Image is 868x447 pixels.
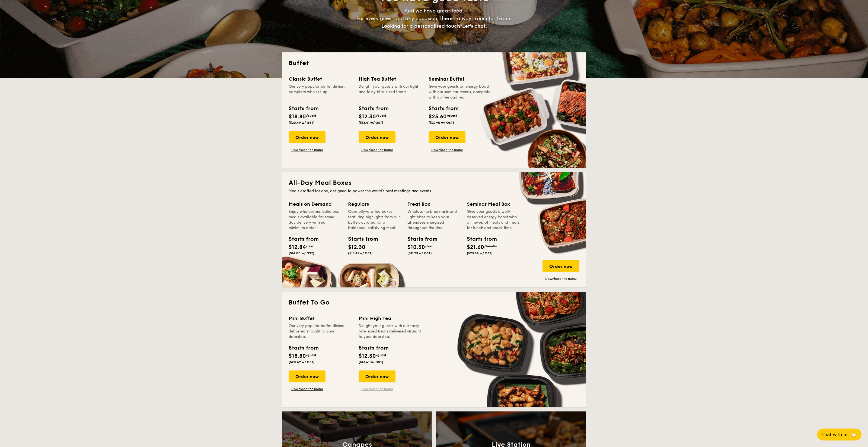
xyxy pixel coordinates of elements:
[817,429,861,440] button: Chat with us🦙
[429,131,465,143] div: Order now
[467,251,493,255] span: ($23.54 w/ GST)
[359,104,388,113] div: Starts from
[407,235,432,243] div: Starts from
[289,75,352,83] div: Classic Buffet
[289,113,306,120] span: $18.80
[289,315,352,322] div: Mini Buffet
[429,75,492,83] div: Seminar Buffet
[289,344,318,352] div: Starts from
[851,432,857,438] span: 🦙
[289,84,352,100] div: Our very popular buffet dishes, complete with set-up.
[429,104,458,113] div: Starts from
[467,244,484,251] span: $21.60
[289,251,314,255] span: ($14.00 w/ GST)
[306,244,314,248] span: /box
[359,344,388,352] div: Starts from
[289,370,325,382] div: Order now
[429,148,465,152] a: Download the menu
[289,131,325,143] div: Order now
[289,188,579,194] div: Meals crafted for one, designed to power the world's best meetings and events.
[425,244,433,248] span: /box
[429,121,454,125] span: ($27.90 w/ GST)
[542,277,579,281] a: Download the menu
[289,235,313,243] div: Starts from
[407,244,425,251] span: $10.30
[484,244,497,248] span: /bundle
[348,235,372,243] div: Starts from
[289,360,315,364] span: ($20.49 w/ GST)
[359,370,395,382] div: Order now
[821,432,848,437] span: Chat with us
[289,121,315,125] span: ($20.49 w/ GST)
[542,260,579,272] div: Order now
[289,104,318,113] div: Starts from
[376,353,386,357] span: /guest
[289,59,579,68] h2: Buffet
[289,244,306,251] span: $12.84
[467,235,491,243] div: Starts from
[381,23,462,29] span: Looking for a personalised touch?
[447,114,457,118] span: /guest
[376,114,386,118] span: /guest
[359,121,383,125] span: ($13.41 w/ GST)
[289,298,579,307] h2: Buffet To Go
[348,209,401,231] div: Carefully-crafted boxes featuring highlights from our buffet, curated for a balanced, satisfying ...
[289,387,325,391] a: Download the menu
[289,323,352,340] div: Our very popular buffet dishes, delivered straight to your doorstep.
[359,360,383,364] span: ($13.41 w/ GST)
[348,200,401,208] div: Regulars
[348,244,365,251] span: $12.30
[289,148,325,152] a: Download the menu
[407,200,460,208] div: Treat Box
[462,23,487,29] span: Let's chat.
[359,323,422,340] div: Delight your guests with our tasty bite-sized treats delivered straight to your doorstep.
[407,209,460,231] div: Wholesome breakfasts and light bites to keep your attendees energised throughout the day.
[467,209,520,231] div: Give your guests a well-deserved energy boost with a line-up of meals and treats for lunch and br...
[289,353,306,359] span: $18.80
[429,113,447,120] span: $25.60
[356,8,512,29] span: And we have great food. For every guest and any occasion, there’s always room for Grain.
[359,131,395,143] div: Order now
[306,353,316,357] span: /guest
[359,75,422,83] div: High Tea Buffet
[289,200,342,208] div: Meals on Demand
[359,353,376,359] span: $12.30
[467,200,520,208] div: Seminar Meal Box
[429,84,492,100] div: Give your guests an energy boost with our seminar menus, complete with coffee and tea.
[359,113,376,120] span: $12.30
[348,251,373,255] span: ($13.41 w/ GST)
[289,209,342,231] div: Enjoy wholesome, delicious meals available for same-day delivery with no minimum order.
[359,148,395,152] a: Download the menu
[407,251,432,255] span: ($11.23 w/ GST)
[289,179,579,187] h2: All-Day Meal Boxes
[359,84,422,100] div: Delight your guests with our light and tasty bite-sized treats.
[359,387,395,391] a: Download the menu
[306,114,316,118] span: /guest
[359,315,422,322] div: Mini High Tea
